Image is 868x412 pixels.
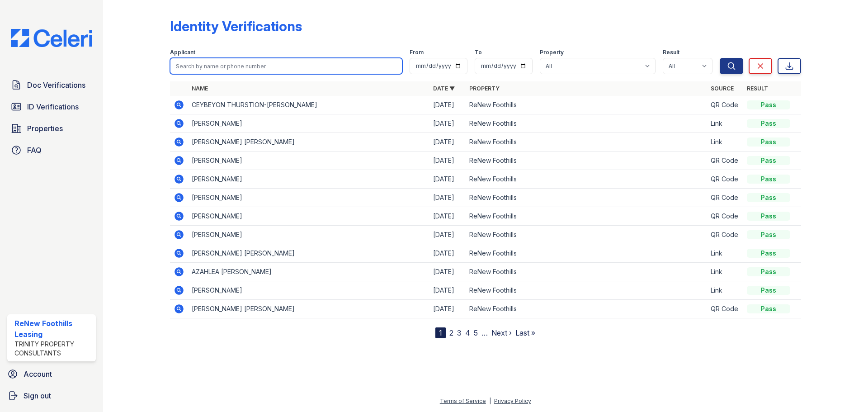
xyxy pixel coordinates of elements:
[707,281,743,300] td: Link
[429,281,466,300] td: [DATE]
[466,170,707,189] td: ReNew Foothills
[707,189,743,207] td: QR Code
[429,244,466,263] td: [DATE]
[707,263,743,281] td: Link
[466,244,707,263] td: ReNew Foothills
[481,327,488,338] span: …
[466,226,707,244] td: ReNew Foothills
[707,152,743,170] td: QR Code
[494,398,531,404] a: Privacy Policy
[466,96,707,114] td: ReNew Foothills
[707,207,743,226] td: QR Code
[188,263,429,281] td: AZAHLEA [PERSON_NAME]
[7,141,96,159] a: FAQ
[188,170,429,189] td: [PERSON_NAME]
[24,369,52,379] span: Account
[188,207,429,226] td: [PERSON_NAME]
[466,189,707,207] td: ReNew Foothills
[429,96,466,114] td: [DATE]
[27,145,42,156] span: FAQ
[7,98,96,116] a: ID Verifications
[170,18,302,34] div: Identity Verifications
[14,318,92,340] div: ReNew Foothills Leasing
[170,58,402,74] input: Search by name or phone number
[475,49,482,56] label: To
[4,365,99,383] a: Account
[466,114,707,133] td: ReNew Foothills
[429,170,466,189] td: [DATE]
[429,152,466,170] td: [DATE]
[747,100,790,109] div: Pass
[27,123,63,134] span: Properties
[188,96,429,114] td: CEYBEYON THURSTION-[PERSON_NAME]
[469,85,500,92] a: Property
[707,133,743,152] td: Link
[188,300,429,318] td: [PERSON_NAME] [PERSON_NAME]
[707,96,743,114] td: QR Code
[663,49,679,56] label: Result
[429,226,466,244] td: [DATE]
[433,85,455,92] a: Date ▼
[466,152,707,170] td: ReNew Foothills
[4,387,99,405] a: Sign out
[429,263,466,281] td: [DATE]
[435,327,446,338] div: 1
[747,249,790,258] div: Pass
[466,263,707,281] td: ReNew Foothills
[188,226,429,244] td: [PERSON_NAME]
[192,85,208,92] a: Name
[440,398,486,404] a: Terms of Service
[707,226,743,244] td: QR Code
[747,85,768,92] a: Result
[7,76,96,94] a: Doc Verifications
[540,49,564,56] label: Property
[457,328,462,337] a: 3
[410,49,424,56] label: From
[466,207,707,226] td: ReNew Foothills
[465,328,470,337] a: 4
[489,398,491,404] div: |
[170,49,195,56] label: Applicant
[24,390,51,401] span: Sign out
[429,114,466,133] td: [DATE]
[747,230,790,239] div: Pass
[474,328,478,337] a: 5
[711,85,734,92] a: Source
[747,304,790,313] div: Pass
[14,340,92,358] div: Trinity Property Consultants
[188,133,429,152] td: [PERSON_NAME] [PERSON_NAME]
[491,328,512,337] a: Next ›
[188,152,429,170] td: [PERSON_NAME]
[449,328,453,337] a: 2
[747,137,790,147] div: Pass
[4,29,99,47] img: CE_Logo_Blue-a8612792a0a2168367f1c8372b55b34899dd931a85d93a1a3d3e32e68fde9ad4.png
[429,207,466,226] td: [DATE]
[429,133,466,152] td: [DATE]
[7,119,96,137] a: Properties
[707,244,743,263] td: Link
[466,133,707,152] td: ReNew Foothills
[707,300,743,318] td: QR Code
[747,212,790,221] div: Pass
[466,300,707,318] td: ReNew Foothills
[515,328,535,337] a: Last »
[188,244,429,263] td: [PERSON_NAME] [PERSON_NAME]
[188,114,429,133] td: [PERSON_NAME]
[466,281,707,300] td: ReNew Foothills
[429,189,466,207] td: [DATE]
[747,286,790,295] div: Pass
[747,119,790,128] div: Pass
[747,175,790,184] div: Pass
[188,281,429,300] td: [PERSON_NAME]
[707,114,743,133] td: Link
[707,170,743,189] td: QR Code
[747,267,790,276] div: Pass
[27,101,79,112] span: ID Verifications
[27,80,85,90] span: Doc Verifications
[429,300,466,318] td: [DATE]
[747,193,790,202] div: Pass
[188,189,429,207] td: [PERSON_NAME]
[747,156,790,165] div: Pass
